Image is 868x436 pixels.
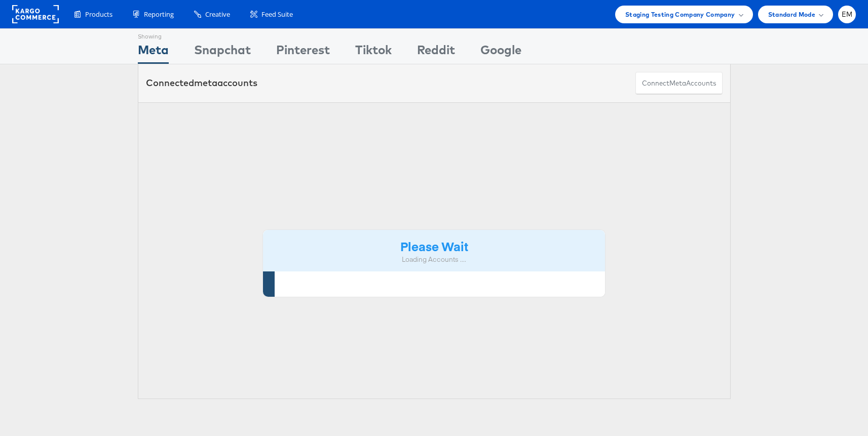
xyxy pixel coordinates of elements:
span: Staging Testing Company Company [625,9,735,20]
div: Snapchat [194,41,251,64]
div: Showing [138,29,169,41]
div: Loading Accounts .... [271,255,598,264]
div: Google [480,41,521,64]
button: ConnectmetaAccounts [635,72,723,95]
span: Feed Suite [261,10,293,19]
div: Pinterest [276,41,330,64]
div: Meta [138,41,169,64]
strong: Please Wait [400,237,468,254]
div: Tiktok [355,41,392,64]
span: Standard Mode [768,9,815,20]
span: meta [194,77,217,89]
span: meta [669,78,686,88]
div: Reddit [417,41,455,64]
span: Creative [205,10,230,19]
span: Reporting [144,10,174,19]
div: Connected accounts [146,76,257,90]
span: EM [842,11,853,18]
span: Products [85,10,112,19]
